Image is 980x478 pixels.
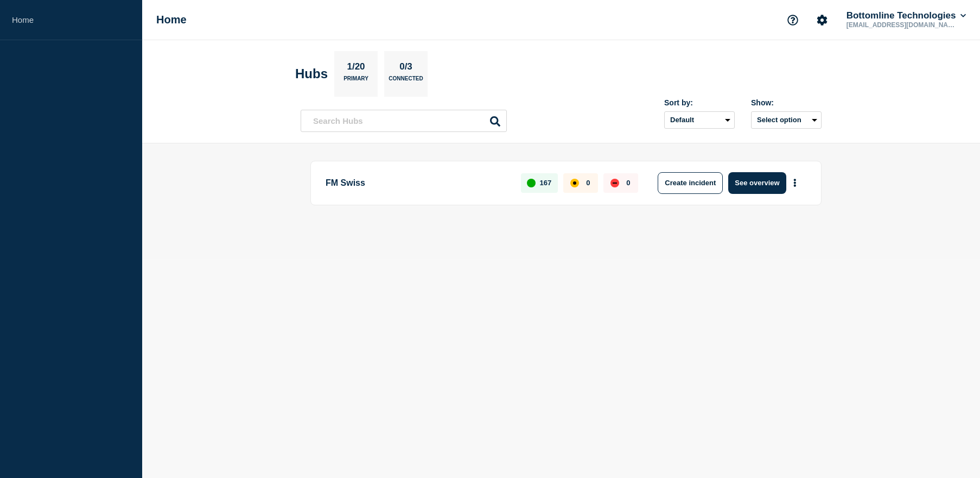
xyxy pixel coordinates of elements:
div: up [527,179,536,187]
div: down [610,179,619,187]
p: 0 [626,179,630,187]
p: 0 [586,179,590,187]
h1: Home [156,14,187,26]
button: Create incident [658,172,723,194]
p: 167 [540,179,552,187]
input: Search Hubs [301,110,507,132]
div: Show: [751,98,822,107]
button: Account settings [811,9,833,32]
p: Primary [343,76,368,87]
p: 1/20 [343,61,369,76]
h2: Hubs [295,66,328,81]
button: Select option [751,111,822,129]
div: Sort by: [664,98,735,107]
p: 0/3 [396,61,417,76]
select: Sort by [664,111,735,129]
button: Support [781,9,804,32]
button: More actions [788,173,802,193]
button: See overview [728,172,786,194]
p: FM Swiss [326,172,508,194]
p: Connected [389,76,423,87]
p: [EMAIL_ADDRESS][DOMAIN_NAME] [844,21,957,29]
button: Bottomline Technologies [844,10,968,21]
div: affected [570,179,579,187]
